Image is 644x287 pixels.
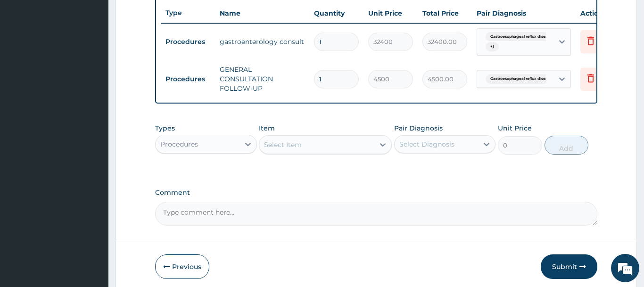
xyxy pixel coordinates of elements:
[215,4,309,23] th: Name
[155,124,175,132] label: Types
[309,4,363,23] th: Quantity
[155,5,177,27] div: Minimize live chat window
[545,136,589,155] button: Add
[486,32,557,42] span: Gastroesophageal reflux diseas...
[399,139,454,149] div: Select Diagnosis
[161,70,215,88] td: Procedures
[160,139,198,149] div: Procedures
[155,254,209,279] button: Previous
[541,254,597,279] button: Submit
[498,123,532,133] label: Unit Price
[17,47,38,71] img: d_794563401_company_1708531726252_794563401
[5,189,180,222] textarea: Type your message and hit 'Enter'
[161,4,215,22] th: Type
[49,53,158,65] div: Chat with us now
[259,123,275,133] label: Item
[486,42,499,52] span: + 1
[363,4,418,23] th: Unit Price
[394,123,443,133] label: Pair Diagnosis
[215,60,309,98] td: GENERAL CONSULTATION FOLLOW-UP
[472,4,576,23] th: Pair Diagnosis
[576,4,623,23] th: Actions
[161,33,215,51] td: Procedures
[155,189,597,197] label: Comment
[418,4,472,23] th: Total Price
[55,84,130,180] span: We're online!
[264,140,302,149] div: Select Item
[215,32,309,51] td: gastroenterology consult
[486,74,557,84] span: Gastroesophageal reflux diseas...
